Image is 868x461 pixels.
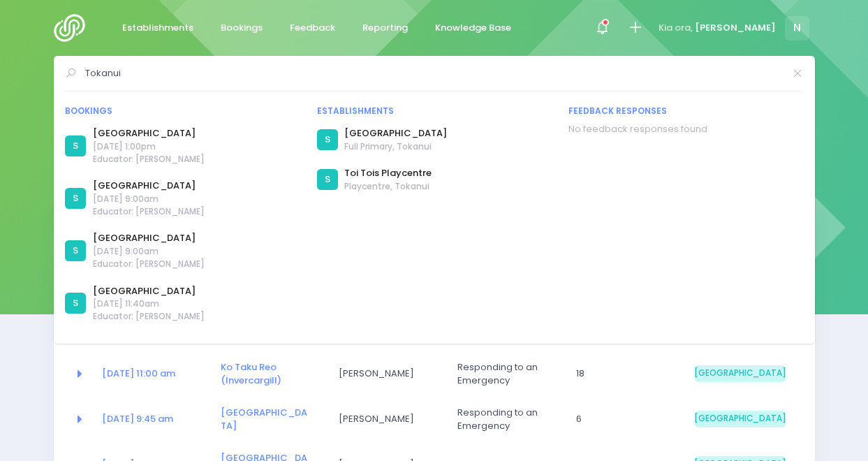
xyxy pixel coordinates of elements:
span: Educator: [PERSON_NAME] [93,258,205,270]
a: Ko Taku Reo (Invercargill) [221,360,281,388]
span: Bookings [221,21,263,35]
div: Establishments [317,105,552,117]
a: Toi Tois Playcentre [344,166,432,180]
span: [GEOGRAPHIC_DATA] [695,365,786,382]
div: Bookings [65,105,300,117]
span: Responding to an Emergency [457,360,548,388]
span: Kia ora, [659,21,693,35]
a: [DATE] 9:45 am [102,412,173,425]
td: Responding to an Emergency [448,397,567,442]
span: [DATE] 11:40am [93,298,205,310]
div: S [65,240,86,261]
div: S [65,293,86,314]
div: S [65,188,86,209]
td: South Island [686,397,795,442]
span: Knowledge Base [435,21,511,35]
td: <a href="https://app.stjis.org.nz/bookings/523837" class="font-weight-bold">18 Sep at 11:00 am</a> [93,351,212,397]
td: Jo Horrell [330,397,448,442]
span: 6 [576,412,667,426]
a: [GEOGRAPHIC_DATA] [221,406,307,433]
a: [GEOGRAPHIC_DATA] [93,179,205,193]
a: Knowledge Base [424,15,523,42]
div: S [317,169,338,190]
a: [GEOGRAPHIC_DATA] [344,126,447,140]
div: S [317,129,338,150]
span: Reporting [362,21,408,35]
a: [GEOGRAPHIC_DATA] [93,126,205,140]
div: No feedback responses found [568,122,803,136]
a: Feedback [279,15,347,42]
span: [PERSON_NAME] [339,367,429,381]
td: South Island [686,351,795,397]
span: Educator: [PERSON_NAME] [93,153,205,166]
span: Full Primary, Tokanui [344,140,447,153]
span: Responding to an Emergency [457,406,548,433]
a: [GEOGRAPHIC_DATA] [93,284,205,298]
a: Bookings [209,15,274,42]
span: [DATE] 1:00pm [93,140,205,153]
input: Search for anything (like establishments, bookings, or feedback) [85,63,784,84]
span: Educator: [PERSON_NAME] [93,310,205,323]
span: 18 [576,367,667,381]
td: 18 [567,351,686,397]
span: [GEOGRAPHIC_DATA] [695,411,786,427]
a: Reporting [351,15,420,42]
span: Educator: [PERSON_NAME] [93,205,205,218]
span: [PERSON_NAME] [695,21,776,35]
td: Emma Clarke [330,351,448,397]
td: Responding to an Emergency [448,351,567,397]
td: <a href="https://app.stjis.org.nz/bookings/523424" class="font-weight-bold">08 Oct at 9:45 am</a> [93,397,212,442]
td: <a href="https://app.stjis.org.nz/establishments/202445" class="font-weight-bold">Hillside Primar... [212,397,330,442]
a: [GEOGRAPHIC_DATA] [93,231,205,245]
span: [DATE] 9:00am [93,193,205,205]
a: Establishments [111,15,205,42]
td: 6 [567,397,686,442]
img: Logo [54,14,94,42]
td: <a href="https://app.stjis.org.nz/establishments/209098" class="font-weight-bold">Ko Taku Reo (In... [212,351,330,397]
div: Feedback responses [568,105,803,117]
span: [PERSON_NAME] [339,412,429,426]
span: Playcentre, Tokanui [344,180,432,193]
span: [DATE] 9:00am [93,245,205,258]
span: N [785,16,809,41]
span: Feedback [290,21,335,35]
span: Establishments [122,21,193,35]
a: [DATE] 11:00 am [102,367,175,380]
div: S [65,136,86,156]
